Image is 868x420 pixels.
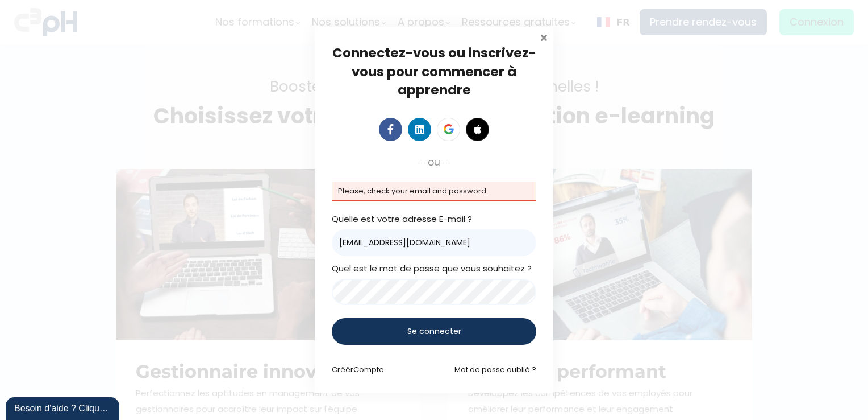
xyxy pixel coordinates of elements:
[407,326,461,337] span: Se connecter
[332,229,536,256] input: E-mail ?
[428,154,440,170] span: ou
[332,364,384,375] a: CréérCompte
[6,395,122,420] iframe: chat widget
[338,185,530,197] p: Please, check your email and password.
[454,364,536,375] a: Mot de passe oublié ?
[353,364,384,375] span: Compte
[332,44,536,98] span: Connectez-vous ou inscrivez-vous pour commencer à apprendre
